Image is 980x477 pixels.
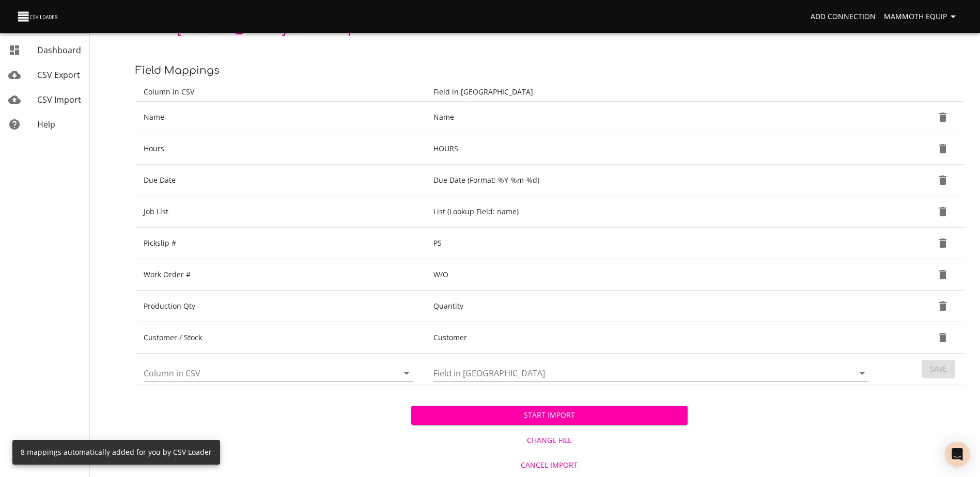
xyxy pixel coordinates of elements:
[135,83,425,102] th: Column in CSV
[930,231,955,256] button: Delete
[135,322,425,354] td: Customer / Stock
[135,196,425,228] td: Job List
[135,165,425,196] td: Due Date
[425,133,881,165] td: HOURS
[425,196,881,228] td: List (Lookup Field: name)
[855,366,869,380] button: Open
[425,102,881,133] td: Name
[930,168,955,193] button: Delete
[425,228,881,259] td: PS
[411,431,687,450] button: Change File
[411,406,687,425] button: Start Import
[135,291,425,322] td: Production Qty
[135,65,220,76] span: Field Mappings
[425,322,881,354] td: Customer
[415,459,683,472] span: Cancel Import
[806,7,880,26] a: Add Connection
[399,366,414,380] button: Open
[411,456,687,475] button: Cancel Import
[930,325,955,350] button: Delete
[425,83,881,102] th: Field in [GEOGRAPHIC_DATA]
[37,44,81,56] span: Dashboard
[930,136,955,161] button: Delete
[419,409,679,422] span: Start Import
[930,199,955,224] button: Delete
[17,9,60,24] img: CSV Loader
[880,7,963,26] button: Mammoth Equip
[425,165,881,196] td: Due Date (Format: %Y-%m-%d)
[415,434,683,447] span: Change File
[425,291,881,322] td: Quantity
[930,294,955,319] button: Delete
[135,228,425,259] td: Pickslip #
[930,262,955,287] button: Delete
[930,105,955,130] button: Delete
[135,259,425,291] td: Work Order #
[37,94,81,105] span: CSV Import
[37,119,55,130] span: Help
[135,102,425,133] td: Name
[425,259,881,291] td: W/O
[884,10,959,23] span: Mammoth Equip
[945,442,970,467] div: Open Intercom Messenger
[21,443,212,462] div: 8 mappings automatically added for you by CSV Loader
[37,69,80,81] span: CSV Export
[135,133,425,165] td: Hours
[811,10,876,23] span: Add Connection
